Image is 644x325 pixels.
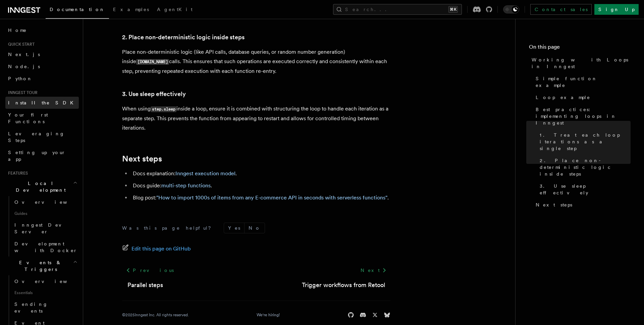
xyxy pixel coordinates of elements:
[8,131,65,143] span: Leveraging Steps
[537,154,631,180] a: 2. Place non-deterministic logic inside steps
[131,193,390,202] li: Blog post: .
[122,33,245,42] a: 2. Place non-deterministic logic inside steps
[594,4,639,15] a: Sign Up
[530,4,592,15] a: Contact sales
[122,154,162,164] a: Next steps
[540,157,631,177] span: 2. Place non-deterministic logic inside steps
[122,244,191,253] a: Edit this page on GitHub
[153,2,197,18] a: AgentKit
[14,199,84,205] span: Overview
[46,2,109,19] a: Documentation
[8,64,40,69] span: Node.js
[8,150,66,162] span: Setting up your app
[537,180,631,199] a: 3. Use sleep effectively
[333,4,462,15] button: Search...⌘K
[5,90,38,95] span: Inngest tour
[536,94,590,101] span: Loop example
[12,287,79,298] span: Essentials
[448,6,458,13] kbd: ⌘K
[537,129,631,154] a: 1. Treat each loop iterations as a single step
[5,146,79,165] a: Setting up your app
[8,100,77,105] span: Install the SDK
[131,181,390,190] li: Docs guide: .
[5,259,73,273] span: Events & Triggers
[5,73,79,85] a: Python
[529,43,631,54] h4: On this page
[5,109,79,128] a: Your first Functions
[113,7,149,12] span: Examples
[224,223,244,233] button: Yes
[245,223,265,233] button: No
[5,128,79,146] a: Leveraging Steps
[8,52,40,57] span: Next.js
[12,298,79,317] a: Sending events
[357,264,390,276] a: Next
[122,104,390,133] p: When using inside a loop, ensure it is combined with structuring the loop to handle each iteratio...
[5,177,79,196] button: Local Development
[8,112,48,124] span: Your first Functions
[536,75,631,89] span: Simple function example
[503,5,519,13] button: Toggle dark mode
[533,199,631,211] a: Next steps
[109,2,153,18] a: Examples
[5,48,79,60] a: Next.js
[131,244,191,253] span: Edit this page on GitHub
[136,59,169,65] code: [DOMAIN_NAME]
[533,73,631,91] a: Simple function example
[533,103,631,129] a: Best practices: implementing loops in Inngest
[122,47,390,76] p: Place non-deterministic logic (like API calls, database queries, or random number generation) ins...
[540,132,631,152] span: 1. Treat each loop iterations as a single step
[5,257,79,275] button: Events & Triggers
[131,169,390,178] li: Docs explanation: .
[5,97,79,109] a: Install the SDK
[533,91,631,103] a: Loop example
[532,56,631,70] span: Working with Loops in Inngest
[12,275,79,287] a: Overview
[257,312,280,318] a: We're hiring!
[127,280,163,290] a: Parallel steps
[50,7,105,12] span: Documentation
[156,194,387,201] a: "How to import 1000s of items from any E-commerce API in seconds with serverless functions"
[12,196,79,208] a: Overview
[540,183,631,196] span: 3. Use sleep effectively
[536,201,572,208] span: Next steps
[122,225,216,231] p: Was this page helpful?
[151,106,176,112] code: step.sleep
[12,208,79,219] span: Guides
[5,60,79,73] a: Node.js
[12,219,79,238] a: Inngest Dev Server
[14,222,72,234] span: Inngest Dev Server
[14,279,84,284] span: Overview
[157,7,193,12] span: AgentKit
[5,196,79,257] div: Local Development
[122,312,189,318] div: © 2025 Inngest Inc. All rights reserved.
[14,241,77,253] span: Development with Docker
[8,27,27,34] span: Home
[161,182,211,189] a: multi-step functions
[5,42,35,47] span: Quick start
[5,24,79,36] a: Home
[8,76,33,81] span: Python
[14,301,48,314] span: Sending events
[5,171,28,176] span: Features
[122,89,186,99] a: 3. Use sleep effectively
[536,106,631,126] span: Best practices: implementing loops in Inngest
[529,54,631,73] a: Working with Loops in Inngest
[175,170,235,177] a: Inngest execution model
[12,238,79,257] a: Development with Docker
[5,180,73,193] span: Local Development
[302,280,385,290] a: Trigger workflows from Retool
[122,264,177,276] a: Previous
